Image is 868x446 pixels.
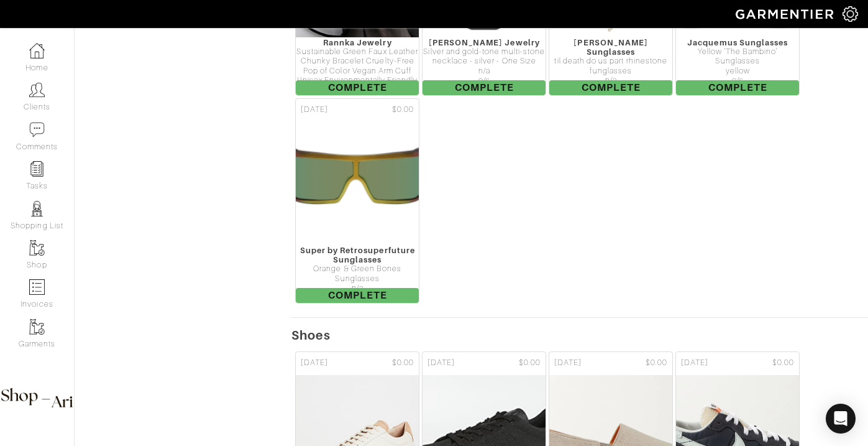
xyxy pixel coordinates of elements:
span: $0.00 [392,104,414,116]
img: reminder-icon-8004d30b9f0a5d33ae49ab947aed9ed385cf756f9e5892f1edd6e32f2345188e.png [29,161,45,177]
div: o/s [676,76,799,85]
img: garmentier-logo-header-white-b43fb05a5012e4ada735d5af1a66efaba907eab6374d6393d1fbf88cb4ef424d.png [729,3,843,25]
img: stylists-icon-eb353228a002819b7ec25b43dbf5f0378dd9e0616d9560372ff212230b889e62.png [29,201,45,216]
span: Complete [423,80,546,95]
div: [PERSON_NAME] Sunglasses [549,38,672,57]
div: Orange & Green Bones Sunglasses [296,264,419,284]
span: $0.00 [519,357,541,369]
div: Rannka Jewelry [296,38,419,47]
span: Complete [296,80,419,95]
span: Complete [296,288,419,303]
span: $0.00 [646,357,667,369]
span: Complete [676,80,799,95]
div: n/a [549,76,672,85]
div: Sustainable Green Faux Leather Chunky Bracelet Cruelty-Free Pop of Color Vegan Arm Cuff Unisex En... [296,47,419,95]
img: comment-icon-a0a6a9ef722e966f86d9cbdc48e553b5cf19dbc54f86b18d962a5391bc8f6eb6.png [29,122,45,137]
h5: Shoes [291,328,868,343]
span: $0.00 [392,357,414,369]
span: [DATE] [554,357,582,369]
div: [PERSON_NAME] Jewelry [423,38,546,47]
span: [DATE] [427,357,455,369]
div: Jacquemus Sunglasses [676,38,799,47]
img: orders-icon-0abe47150d42831381b5fb84f609e132dff9fe21cb692f30cb5eec754e2cba89.png [29,279,45,295]
div: n/a [423,67,546,76]
div: Yellow 'The Bambino' Sunglasses [676,47,799,67]
div: n/a [296,284,419,293]
img: gear-icon-white-bd11855cb880d31180b6d7d6211b90ccbf57a29d726f0c71d8c61bd08dd39cc2.png [843,6,858,22]
span: Complete [549,80,672,95]
img: dashboard-icon-dbcd8f5a0b271acd01030246c82b418ddd0df26cd7fceb0bd07c9910d44c42f6.png [29,43,45,58]
span: [DATE] [301,104,328,116]
div: yellow [676,67,799,76]
span: [DATE] [681,357,708,369]
div: Open Intercom Messenger [826,404,856,434]
div: til death do us part rhinestone funglasses [549,57,672,76]
div: o/s [423,76,546,85]
a: [DATE] $0.00 Super by Retrosuperfuture Sunglasses Orange & Green Bones Sunglasses n/a o/s Complete [294,97,421,305]
img: garments-icon-b7da505a4dc4fd61783c78ac3ca0ef83fa9d6f193b1c9dc38574b1d14d53ca28.png [29,240,45,256]
span: [DATE] [301,357,328,369]
img: garments-icon-b7da505a4dc4fd61783c78ac3ca0ef83fa9d6f193b1c9dc38574b1d14d53ca28.png [29,319,45,335]
img: QNXsPym8ZDoetfL2AycTfrJE [263,121,451,246]
span: $0.00 [772,357,794,369]
img: clients-icon-6bae9207a08558b7cb47a8932f037763ab4055f8c8b6bfacd5dc20c3e0201464.png [29,82,45,98]
div: Silver and gold-tone multi-stone necklace - silver - One Size [423,47,546,67]
div: Super by Retrosuperfuture Sunglasses [296,246,419,265]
